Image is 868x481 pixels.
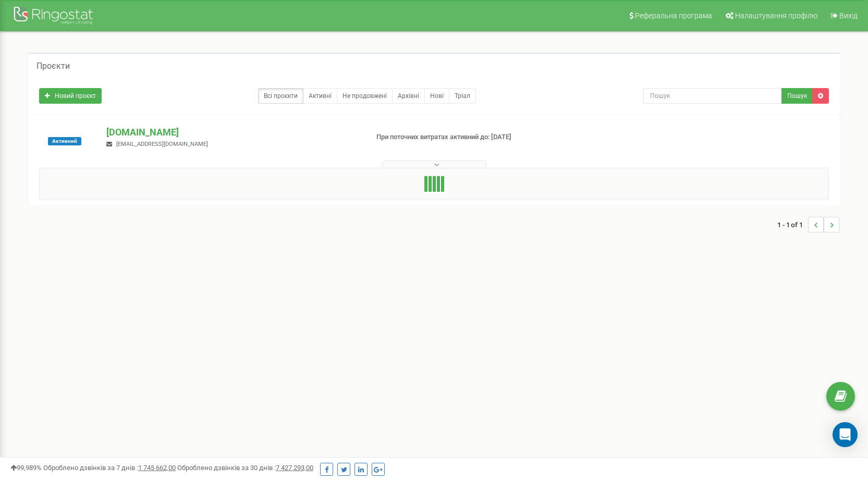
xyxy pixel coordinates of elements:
p: При поточних витратах активний до: [DATE] [376,132,562,142]
button: Пошук [781,88,813,104]
div: Open Intercom Messenger [833,422,858,447]
span: Реферальна програма [635,11,712,20]
a: Не продовжені [337,88,393,104]
span: 1 - 1 of 1 [777,217,808,232]
nav: ... [777,206,839,243]
a: Тріал [449,88,476,104]
span: Вихід [839,11,858,20]
input: Пошук [643,88,782,104]
span: Оброблено дзвінків за 30 днів : [177,464,313,472]
span: [EMAIL_ADDRESS][DOMAIN_NAME] [116,141,208,147]
u: 1 745 662,00 [138,464,176,472]
u: 7 427 293,00 [276,464,313,472]
a: Активні [303,88,337,104]
span: Налаштування профілю [735,11,817,20]
p: [DOMAIN_NAME] [106,126,359,139]
a: Всі проєкти [258,88,303,104]
a: Новий проєкт [39,88,102,104]
span: Оброблено дзвінків за 7 днів : [43,464,176,472]
span: 99,989% [10,464,42,472]
span: Активний [48,137,81,145]
h5: Проєкти [36,61,70,71]
a: Нові [424,88,449,104]
a: Архівні [392,88,425,104]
